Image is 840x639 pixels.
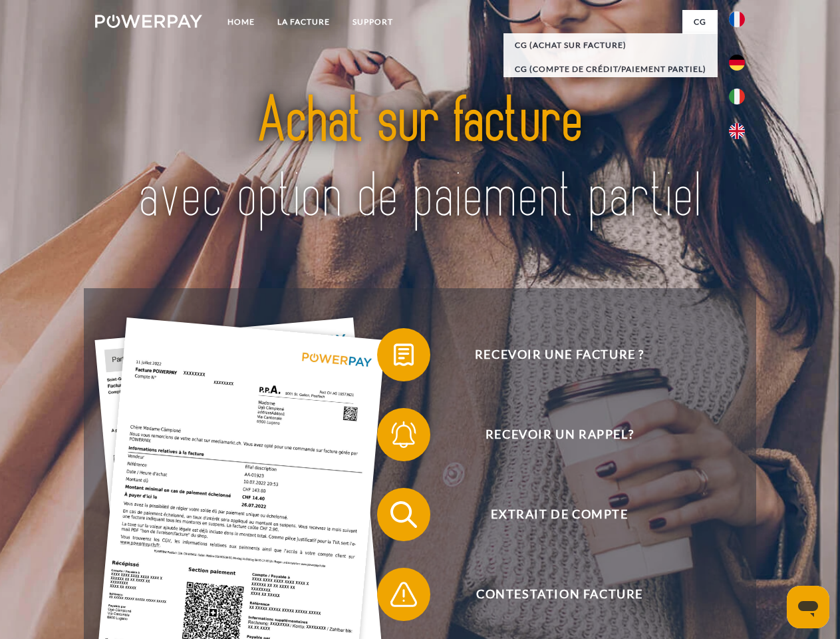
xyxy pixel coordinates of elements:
[387,418,420,451] img: qb_bell.svg
[729,123,745,139] img: en
[387,578,420,611] img: qb_warning.svg
[377,328,723,381] button: Recevoir une facture ?
[216,10,266,34] a: Home
[396,568,722,621] span: Contestation Facture
[396,488,722,541] span: Extrait de compte
[266,10,341,34] a: LA FACTURE
[95,15,202,28] img: logo-powerpay-white.svg
[729,55,745,71] img: de
[787,586,829,628] iframe: Bouton de lancement de la fenêtre de messagerie
[387,338,420,371] img: qb_bill.svg
[377,408,723,461] button: Recevoir un rappel?
[387,498,420,531] img: qb_search.svg
[729,11,745,27] img: fr
[503,57,718,81] a: CG (Compte de crédit/paiement partiel)
[377,568,723,621] button: Contestation Facture
[729,89,745,105] img: it
[682,10,718,34] a: CG
[127,64,713,255] img: title-powerpay_fr.svg
[503,33,718,57] a: CG (achat sur facture)
[341,10,404,34] a: Support
[377,488,723,541] button: Extrait de compte
[396,328,722,381] span: Recevoir une facture ?
[396,408,722,461] span: Recevoir un rappel?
